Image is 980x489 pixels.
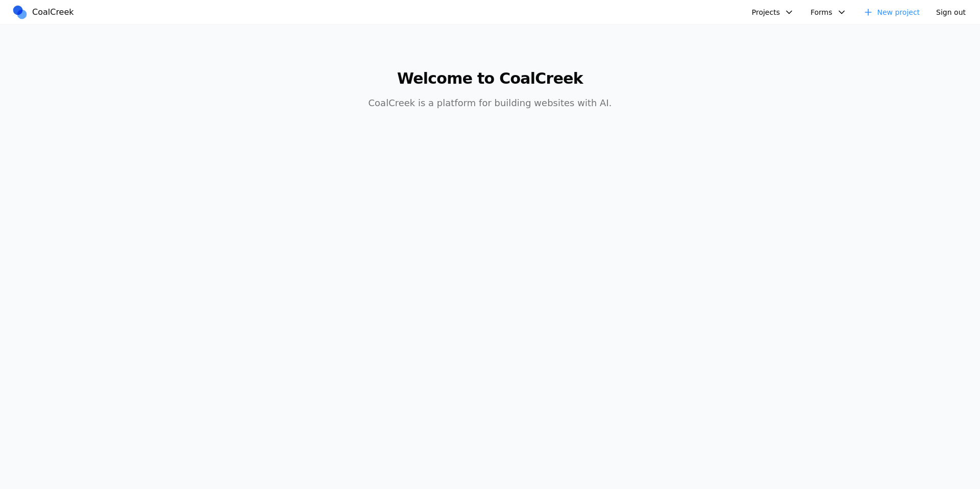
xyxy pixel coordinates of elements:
span: CoalCreek [32,6,74,18]
button: Sign out [930,5,972,20]
h1: Welcome to CoalCreek [294,69,686,88]
a: CoalCreek [12,5,78,20]
button: Forms [804,5,853,20]
a: New project [857,5,926,20]
p: CoalCreek is a platform for building websites with AI. [294,96,686,110]
button: Projects [746,5,800,20]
